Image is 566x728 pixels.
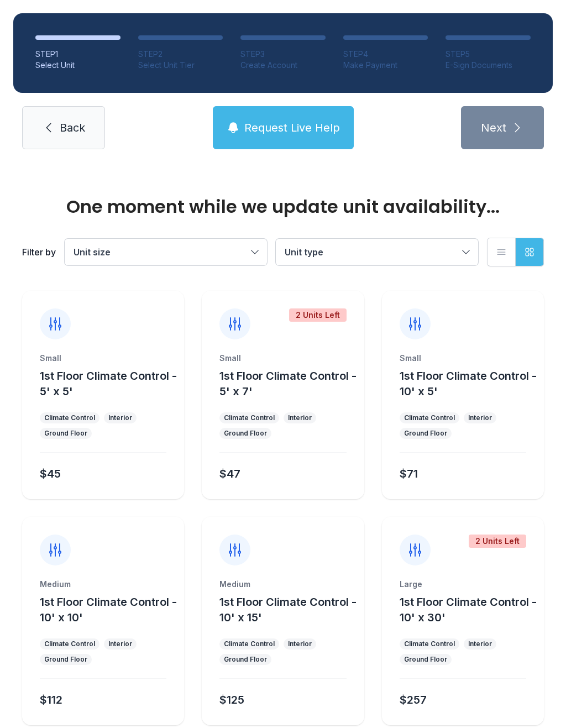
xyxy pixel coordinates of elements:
[288,413,312,422] div: Interior
[400,594,539,625] button: 1st Floor Climate Control - 10' x 30'
[400,369,537,398] span: 1st Floor Climate Control - 10' x 5'
[404,429,447,438] div: Ground Floor
[40,595,177,624] span: 1st Floor Climate Control - 10' x 10'
[40,594,180,625] button: 1st Floor Climate Control - 10' x 10'
[288,640,312,648] div: Interior
[224,413,275,422] div: Climate Control
[404,413,455,422] div: Climate Control
[481,120,506,135] span: Next
[224,429,267,438] div: Ground Floor
[400,595,537,624] span: 1st Floor Climate Control - 10' x 30'
[244,120,340,135] span: Request Live Help
[276,239,478,265] button: Unit type
[74,247,111,258] span: Unit size
[219,692,244,708] div: $125
[468,413,492,422] div: Interior
[446,60,531,71] div: E-Sign Documents
[40,692,62,708] div: $112
[343,49,428,60] div: STEP 4
[446,49,531,60] div: STEP 5
[40,466,61,481] div: $45
[138,49,223,60] div: STEP 2
[35,49,120,60] div: STEP 1
[240,49,326,60] div: STEP 3
[40,579,166,590] div: Medium
[400,368,539,399] button: 1st Floor Climate Control - 10' x 5'
[224,640,275,648] div: Climate Control
[240,60,326,71] div: Create Account
[219,466,240,481] div: $47
[44,429,87,438] div: Ground Floor
[219,594,359,625] button: 1st Floor Climate Control - 10' x 15'
[404,655,447,664] div: Ground Floor
[289,308,347,322] div: 2 Units Left
[108,640,132,648] div: Interior
[35,60,120,71] div: Select Unit
[22,245,56,259] div: Filter by
[400,579,526,590] div: Large
[400,466,418,481] div: $71
[219,579,346,590] div: Medium
[40,369,177,398] span: 1st Floor Climate Control - 5' x 5'
[404,640,455,648] div: Climate Control
[400,692,427,708] div: $257
[285,247,323,258] span: Unit type
[44,640,95,648] div: Climate Control
[40,368,180,399] button: 1st Floor Climate Control - 5' x 5'
[400,353,526,364] div: Small
[219,595,357,624] span: 1st Floor Climate Control - 10' x 15'
[22,198,544,216] div: One moment while we update unit availability...
[40,353,166,364] div: Small
[44,655,87,664] div: Ground Floor
[219,353,346,364] div: Small
[219,369,357,398] span: 1st Floor Climate Control - 5' x 7'
[44,413,95,422] div: Climate Control
[219,368,359,399] button: 1st Floor Climate Control - 5' x 7'
[224,655,267,664] div: Ground Floor
[468,640,492,648] div: Interior
[65,239,267,265] button: Unit size
[469,535,526,548] div: 2 Units Left
[108,413,132,422] div: Interior
[138,60,223,71] div: Select Unit Tier
[60,120,85,135] span: Back
[343,60,428,71] div: Make Payment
